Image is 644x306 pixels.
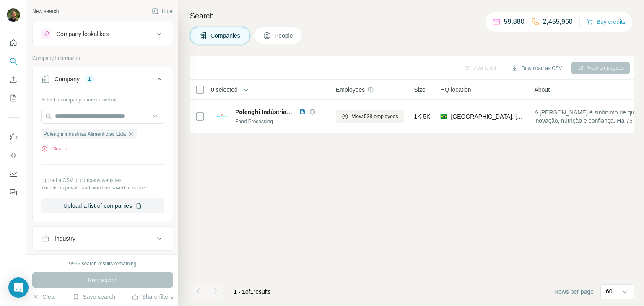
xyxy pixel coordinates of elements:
[69,260,137,267] div: 9996 search results remaining
[336,110,404,123] button: View 538 employees
[440,112,447,121] span: 🇧🇷
[504,17,525,27] p: 59,880
[7,185,20,200] button: Feedback
[7,166,20,182] button: Dashboard
[414,86,426,94] span: Size
[55,75,80,83] div: Company
[32,8,59,15] div: New search
[250,288,254,295] span: 1
[534,86,550,94] span: About
[146,5,178,18] button: Hide
[215,110,229,123] img: Logo of Polenghi Indústrias Alimentícias Ltda
[235,109,340,115] span: Polenghi Indústrias Alimentícias Ltda
[211,86,238,94] span: 0 selected
[606,287,613,296] p: 60
[132,293,173,301] button: Share filters
[32,54,173,62] p: Company information
[41,184,164,192] p: Your list is private and won't be saved or shared.
[275,31,294,40] span: People
[414,112,431,121] span: 1K-5K
[73,293,115,301] button: Save search
[245,288,250,295] span: of
[587,16,626,28] button: Buy credits
[41,145,70,153] button: Clear all
[41,176,164,184] p: Upload a CSV of company websites.
[234,288,245,295] span: 1 - 1
[210,31,241,40] span: Companies
[554,288,594,296] span: Rows per page
[33,24,173,44] button: Company lookalikes
[543,17,573,27] p: 2,455,960
[440,86,471,94] span: HQ location
[336,86,365,94] span: Employees
[7,148,20,163] button: Use Surfe API
[44,130,126,138] span: Polenghi Indústrias Alimentícias Ltda
[56,30,109,38] div: Company lookalikes
[451,112,524,121] span: [GEOGRAPHIC_DATA], [GEOGRAPHIC_DATA]
[7,54,20,69] button: Search
[7,91,20,106] button: My lists
[41,198,164,213] button: Upload a list of companies
[299,109,306,115] img: LinkedIn logo
[7,35,20,50] button: Quick start
[7,8,20,22] img: Avatar
[7,130,20,145] button: Use Surfe on LinkedIn
[8,277,29,298] div: Open Intercom Messenger
[7,72,20,87] button: Enrich CSV
[32,293,56,301] button: Clear
[235,118,326,125] div: Food Processing
[234,288,271,295] span: results
[33,69,173,93] button: Company1
[190,10,634,22] h4: Search
[85,75,94,83] div: 1
[352,113,398,120] span: View 538 employees
[33,228,173,249] button: Industry
[55,234,75,243] div: Industry
[505,62,568,75] button: Download as CSV
[41,93,164,104] div: Select a company name or website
